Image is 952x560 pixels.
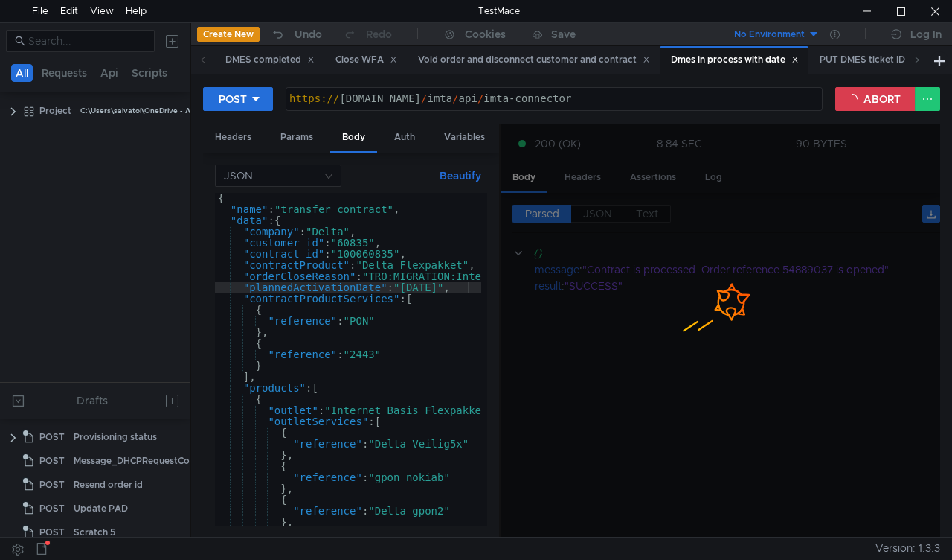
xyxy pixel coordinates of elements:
[203,124,263,151] div: Headers
[39,450,65,472] span: POST
[74,497,128,520] div: Update PAD
[39,497,65,520] span: POST
[734,28,805,42] div: No Environment
[335,52,397,68] div: Close WFA
[260,23,332,45] button: Undo
[37,64,91,82] button: Requests
[432,124,497,151] div: Variables
[96,64,123,82] button: Api
[225,52,315,68] div: DMES completed
[203,87,273,111] button: POST
[418,52,650,68] div: Void order and disconnect customer and contract
[74,474,143,496] div: Resend order id
[875,538,940,559] span: Version: 1.3.3
[39,426,65,448] span: POST
[820,52,919,68] div: PUT DMES ticket ID
[295,25,322,43] div: Undo
[551,29,576,39] div: Save
[74,426,157,448] div: Provisioning status
[39,100,71,122] div: Project
[77,392,108,410] div: Drafts
[39,521,65,544] span: POST
[39,474,65,496] span: POST
[74,450,226,472] div: Message_DHCPRequestCompleted
[366,25,392,43] div: Redo
[127,64,172,82] button: Scripts
[11,64,33,82] button: All
[219,91,247,107] div: POST
[28,33,146,49] input: Search...
[80,100,382,122] div: C:\Users\salvatoi\OneDrive - AMDOCS\Backup Folders\Documents\testmace\Project
[74,521,115,544] div: Scratch 5
[434,167,487,185] button: Beautify
[330,124,377,153] div: Body
[382,124,427,151] div: Auth
[835,87,916,111] button: ABORT
[671,52,799,68] div: Dmes in process with date
[716,22,820,46] button: No Environment
[332,23,402,45] button: Redo
[268,124,325,151] div: Params
[197,27,260,42] button: Create New
[465,25,506,43] div: Cookies
[910,25,942,43] div: Log In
